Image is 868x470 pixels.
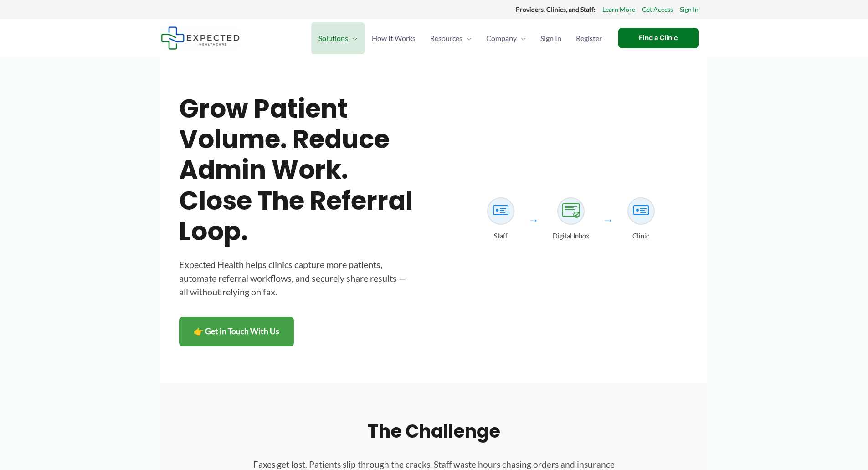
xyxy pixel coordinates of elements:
[602,4,635,15] a: Learn More
[603,210,614,230] div: →
[252,419,616,443] h2: The Challenge
[311,22,365,54] a: SolutionsMenu Toggle
[486,22,517,54] span: Company
[528,210,539,230] div: →
[179,317,294,346] a: 👉 Get in Touch With Us
[569,22,609,54] a: Register
[540,22,561,54] span: Sign In
[632,230,649,243] div: Clinic
[516,5,596,13] strong: Providers, Clinics, and Staff:
[680,4,699,15] a: Sign In
[576,22,602,54] span: Register
[494,230,508,243] div: Staff
[533,22,569,54] a: Sign In
[642,4,673,15] a: Get Access
[179,93,416,247] h1: Grow patient volume. Reduce admin work. Close the referral loop.
[517,22,526,54] span: Menu Toggle
[318,22,348,54] span: Solutions
[462,22,472,54] span: Menu Toggle
[430,22,462,54] span: Resources
[553,230,589,243] div: Digital Inbox
[365,22,423,54] a: How It Works
[161,26,240,50] img: Expected Healthcare Logo - side, dark font, small
[348,22,357,54] span: Menu Toggle
[372,22,416,54] span: How It Works
[423,22,479,54] a: ResourcesMenu Toggle
[618,28,699,48] a: Find a Clinic
[179,258,416,299] p: Expected Health helps clinics capture more patients, automate referral workflows, and securely sh...
[479,22,533,54] a: CompanyMenu Toggle
[311,22,609,54] nav: Primary Site Navigation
